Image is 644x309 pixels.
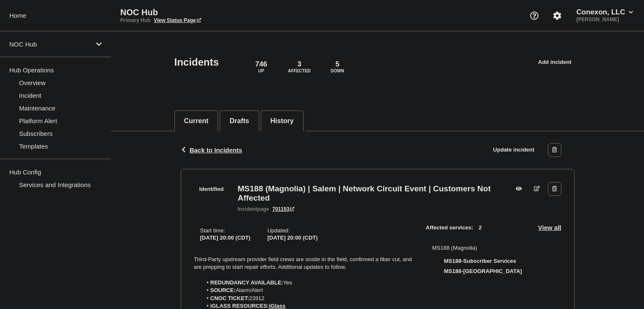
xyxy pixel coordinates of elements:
span: MS188-Subscriber Services [444,258,517,265]
a: View Status Page [154,17,201,23]
p: Up [258,69,264,73]
span: [DATE] 20:00 (CDT) [200,235,251,241]
span: Affected services: [426,223,492,232]
div: down [432,258,439,265]
button: Drafts [229,117,249,125]
div: affected [295,52,304,60]
a: Update incident [484,142,544,158]
div: down [333,52,342,60]
button: Conexon, LLC [575,8,635,17]
p: Affected [288,69,310,73]
span: Back to Incidents [190,146,242,154]
p: Third-Party upstream provider field crews are onsite in the field, confirmed a fiber cut, and are... [194,256,412,271]
span: incident [238,206,257,212]
p: 746 [255,60,267,69]
button: Back to Incidents [181,146,242,154]
strong: CNOC TICKET: [210,295,249,301]
button: Support [525,7,543,25]
p: Start time : [200,227,251,234]
p: 3 [297,60,301,69]
p: MS188 (Magnolia) [432,245,522,251]
li: Alarm/Alert [202,287,412,294]
p: Primary Hub [120,17,150,23]
div: [DATE] 20:00 (CDT) [267,234,318,241]
div: affected [432,268,439,275]
button: View all [538,223,561,232]
strong: REDUNDANCY AVAILABLE: [210,279,283,286]
button: History [271,117,294,125]
p: 5 [335,60,339,69]
a: 701153 [272,206,294,212]
p: NOC Hub [9,41,91,48]
span: MS188-[GEOGRAPHIC_DATA] [444,268,522,275]
p: NOC Hub [120,8,290,17]
li: 23912 [202,295,412,302]
strong: SOURCE: [210,287,236,293]
button: Current [184,117,209,125]
a: iGlass [269,303,285,309]
p: [PERSON_NAME] [575,17,635,22]
h3: MS188 (Magnolia) | Salem | Network Circuit Event | Customers Not Affected [238,184,503,203]
button: Account settings [548,7,566,25]
p: page [238,206,269,212]
span: Identified [194,184,229,194]
p: Down [331,69,344,73]
h1: Incidents [174,56,219,68]
span: 2 [473,223,487,232]
strong: iGLASS RESOURCES: [210,303,286,309]
a: Add incident [529,55,581,70]
p: Updated : [267,227,318,234]
li: Yes [202,279,412,287]
div: up [257,52,265,60]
